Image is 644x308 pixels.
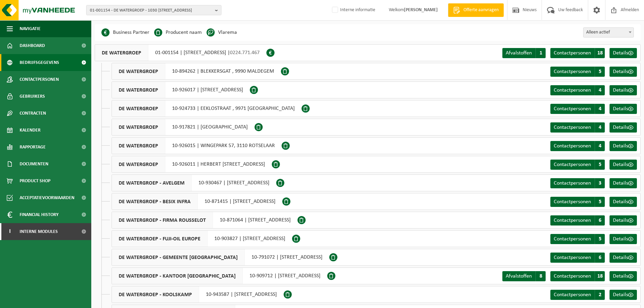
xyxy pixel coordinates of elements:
label: Interne informatie [331,5,375,15]
span: Details [613,143,628,149]
span: Alleen actief [583,28,634,37]
a: Contactpersonen 5 [550,197,605,207]
span: 6 [595,253,605,263]
span: DE WATERGROEP - KOOLSKAMP [112,286,199,303]
a: Details [610,253,637,263]
span: Contracten [20,105,46,122]
div: 10-894262 | BLEKKERSGAT , 9990 MALDEGEM [112,63,281,80]
div: 10-871415 | [STREET_ADDRESS] [112,193,282,210]
span: DE WATERGROEP [112,63,165,79]
a: Details [610,290,637,300]
span: Product Shop [20,172,50,189]
span: 6 [595,215,605,226]
span: Acceptatievoorwaarden [20,189,74,206]
span: DE WATERGROEP - AVELGEM [112,175,192,191]
span: Contactpersonen [554,236,591,242]
a: Details [610,122,637,133]
span: 2 [595,290,605,300]
span: Rapportage [20,139,46,156]
button: 01-001154 - DE WATERGROEP - 1030 [STREET_ADDRESS] [86,5,221,15]
span: Contactpersonen [554,292,591,298]
span: Details [613,106,628,112]
a: Contactpersonen 5 [550,67,605,77]
span: Bedrijfsgegevens [20,54,59,71]
span: Navigatie [20,20,41,37]
span: Details [613,218,628,223]
span: 8 [535,271,546,281]
span: DE WATERGROEP [112,82,165,98]
a: Afvalstoffen 1 [502,48,546,58]
span: Financial History [20,206,58,223]
a: Details [610,215,637,226]
span: 5 [595,197,605,207]
span: 5 [595,234,605,244]
span: Contactpersonen [554,181,591,186]
span: Contactpersonen [554,50,591,56]
span: Contactpersonen [554,218,591,223]
span: 5 [595,67,605,77]
span: Details [613,255,628,260]
a: Details [610,141,637,151]
a: Details [610,85,637,95]
a: Details [610,271,637,281]
li: Vlarema [207,27,237,38]
div: 10-791072 | [STREET_ADDRESS] [112,249,329,266]
span: Alleen actief [583,27,634,38]
span: DE WATERGROEP - KANTOOR [GEOGRAPHIC_DATA] [112,268,243,284]
span: Offerte aanvragen [462,7,500,14]
a: Afvalstoffen 8 [502,271,546,281]
a: Contactpersonen 6 [550,253,605,263]
span: DE WATERGROEP [112,138,165,154]
span: DE WATERGROEP - FIRMA ROUSSELOT [112,212,213,228]
span: DE WATERGROEP [112,100,165,117]
span: Details [613,236,628,242]
div: 10-871064 | [STREET_ADDRESS] [112,212,297,229]
span: Contactpersonen [554,162,591,167]
div: 10-903827 | [STREET_ADDRESS] [112,230,292,247]
span: 0224.771.467 [230,50,260,55]
span: Kalender [20,122,41,139]
span: 4 [595,104,605,114]
span: DE WATERGROEP - BESIX INFRA [112,193,198,210]
div: 10-926017 | [STREET_ADDRESS] [112,81,250,98]
a: Details [610,48,637,58]
div: 10-909712 | [STREET_ADDRESS] [112,267,327,284]
span: DE WATERGROEP [95,45,148,61]
span: 4 [595,122,605,133]
span: Contactpersonen [554,106,591,112]
span: Gebruikers [20,88,45,105]
a: Details [610,197,637,207]
span: Contactpersonen [554,274,591,279]
a: Contactpersonen 18 [550,48,605,58]
span: Details [613,181,628,186]
div: 10-917821 | [GEOGRAPHIC_DATA] [112,119,255,136]
a: Contactpersonen 4 [550,85,605,95]
a: Details [610,104,637,114]
span: 1 [535,48,546,58]
a: Offerte aanvragen [448,3,504,17]
span: DE WATERGROEP - FUJI-OIL EUROPE [112,231,208,247]
div: 10-926011 | HERBERT [STREET_ADDRESS] [112,156,272,173]
li: Business Partner [101,27,149,38]
span: 01-001154 - DE WATERGROEP - 1030 [STREET_ADDRESS] [90,5,212,16]
span: DE WATERGROEP - GEMEENTE [GEOGRAPHIC_DATA] [112,249,245,265]
li: Producent naam [154,27,202,38]
span: I [7,223,13,240]
div: 10-924733 | EEKLOSTRAAT , 9971 [GEOGRAPHIC_DATA] [112,100,302,117]
div: 10-926015 | WINGEPARK 57, 3110 ROTSELAAR [112,137,282,154]
span: Afvalstoffen [506,50,532,56]
span: Dashboard [20,37,45,54]
span: Contactpersonen [554,69,591,74]
span: Details [613,88,628,93]
a: Contactpersonen 18 [550,271,605,281]
a: Details [610,160,637,170]
span: 5 [595,160,605,170]
a: Details [610,178,637,188]
span: Details [613,274,628,279]
span: Details [613,69,628,74]
a: Contactpersonen 5 [550,160,605,170]
a: Contactpersonen 4 [550,104,605,114]
span: Contactpersonen [554,143,591,149]
a: Contactpersonen 6 [550,215,605,226]
a: Contactpersonen 5 [550,234,605,244]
